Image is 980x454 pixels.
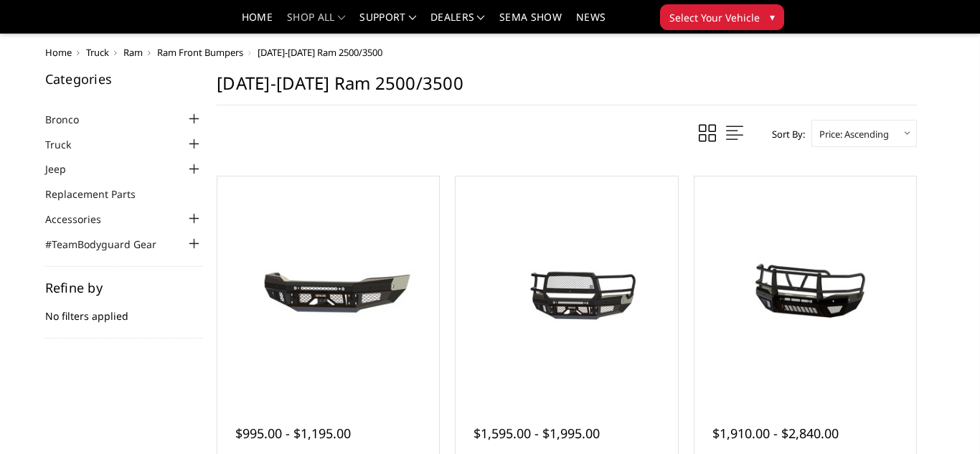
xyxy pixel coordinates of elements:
[770,9,775,24] span: ▾
[499,12,562,33] a: SEMA Show
[45,212,119,227] a: Accessories
[86,46,109,59] a: Truck
[123,46,143,59] a: Ram
[217,72,917,105] h1: [DATE]-[DATE] Ram 2500/3500
[473,425,600,442] span: $1,595.00 - $1,995.00
[576,12,606,33] a: News
[45,186,154,202] a: Replacement Parts
[235,425,351,442] span: $995.00 - $1,195.00
[764,123,805,145] label: Sort By:
[698,237,913,338] img: 2019-2025 Ram 2500-3500 - T2 Series - Extreme Front Bumper (receiver or winch)
[45,46,72,59] a: Home
[221,237,435,338] img: 2019-2025 Ram 2500-3500 - FT Series - Base Front Bumper
[669,10,760,25] span: Select Your Vehicle
[430,12,485,33] a: Dealers
[221,180,435,394] a: 2019-2025 Ram 2500-3500 - FT Series - Base Front Bumper
[45,237,174,252] a: #TeamBodyguard Gear
[459,180,674,394] a: 2019-2025 Ram 2500-3500 - FT Series - Extreme Front Bumper 2019-2025 Ram 2500-3500 - FT Series - ...
[45,281,203,294] h5: Refine by
[157,46,243,59] a: Ram Front Bumpers
[45,281,203,339] div: No filters applied
[359,12,416,33] a: Support
[242,12,273,33] a: Home
[258,46,382,59] span: [DATE]-[DATE] Ram 2500/3500
[287,12,345,33] a: shop all
[45,161,84,176] a: Jeep
[45,112,97,127] a: Bronco
[698,180,913,394] a: 2019-2025 Ram 2500-3500 - T2 Series - Extreme Front Bumper (receiver or winch) 2019-2025 Ram 2500...
[45,137,89,152] a: Truck
[712,425,839,442] span: $1,910.00 - $2,840.00
[660,4,784,30] button: Select Your Vehicle
[45,72,203,85] h5: Categories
